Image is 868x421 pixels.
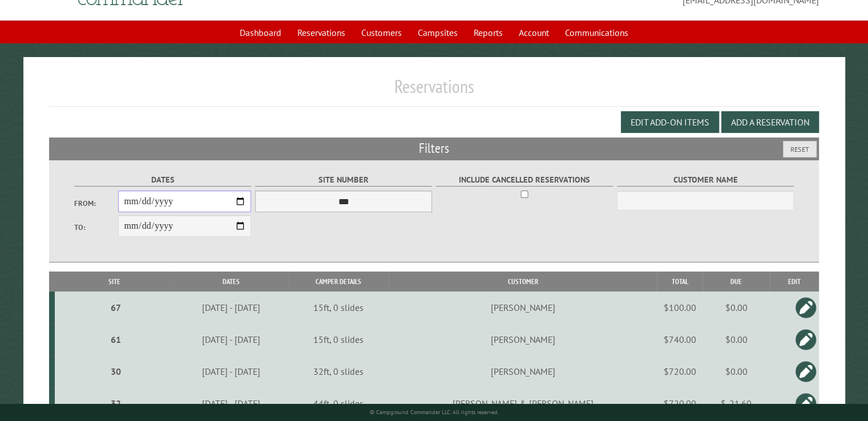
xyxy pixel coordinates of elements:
th: Camper Details [289,272,389,292]
div: 32 [59,398,172,409]
td: 15ft, 0 slides [289,323,389,355]
td: $100.00 [657,292,703,323]
td: $0.00 [703,323,770,355]
label: From: [74,198,119,209]
td: [PERSON_NAME] [389,323,657,355]
div: 30 [59,366,172,377]
td: $720.00 [657,387,703,419]
a: Reservations [290,22,352,43]
label: Site Number [255,173,433,187]
th: Total [657,272,703,292]
div: 61 [59,334,172,345]
a: Account [512,22,556,43]
label: Include Cancelled Reservations [436,173,613,187]
td: 15ft, 0 slides [289,292,389,323]
small: © Campground Commander LLC. All rights reserved. [370,408,499,416]
h1: Reservations [49,75,819,107]
div: [DATE] - [DATE] [176,302,287,313]
label: Customer Name [617,173,794,187]
div: [DATE] - [DATE] [176,334,287,345]
th: Site [55,272,173,292]
td: $720.00 [657,355,703,387]
button: Reset [783,141,817,157]
th: Customer [389,272,657,292]
td: $0.00 [703,355,770,387]
th: Due [703,272,770,292]
td: $-21.60 [703,387,770,419]
div: [DATE] - [DATE] [176,398,287,409]
div: [DATE] - [DATE] [176,366,287,377]
td: $740.00 [657,323,703,355]
td: [PERSON_NAME] [389,355,657,387]
button: Edit Add-on Items [621,111,719,133]
label: Dates [74,173,252,187]
div: 67 [59,302,172,313]
a: Communications [558,22,635,43]
td: 44ft, 0 slides [289,387,389,419]
td: [PERSON_NAME] & [PERSON_NAME] [389,387,657,419]
a: Dashboard [233,22,288,43]
button: Add a Reservation [721,111,819,133]
h2: Filters [49,137,819,159]
td: $0.00 [703,292,770,323]
a: Customers [354,22,409,43]
a: Campsites [411,22,465,43]
a: Reports [467,22,510,43]
th: Dates [173,272,288,292]
td: 32ft, 0 slides [289,355,389,387]
label: To: [74,222,119,233]
td: [PERSON_NAME] [389,292,657,323]
th: Edit [770,272,819,292]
